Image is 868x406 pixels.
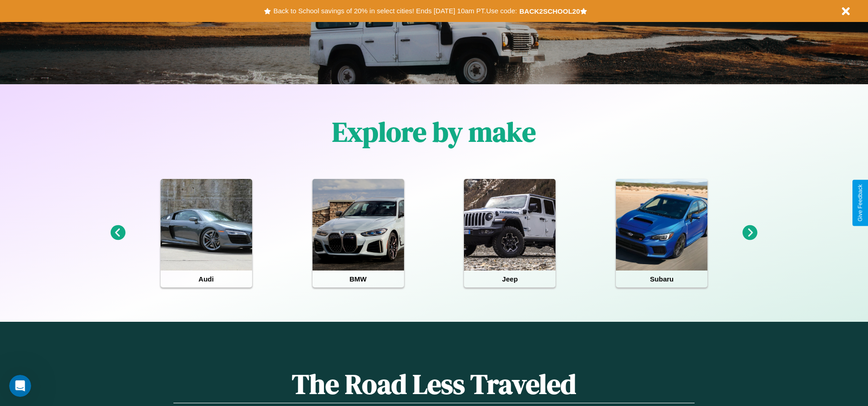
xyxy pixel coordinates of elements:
h4: BMW [313,271,404,287]
b: BACK2SCHOOL20 [519,7,580,15]
iframe: Intercom live chat [9,375,31,397]
button: Back to School savings of 20% in select cities! Ends [DATE] 10am PT.Use code: [271,5,519,17]
h4: Subaru [616,271,707,287]
div: Give Feedback [857,184,863,222]
h4: Jeep [464,271,555,287]
h4: Audi [161,271,252,287]
h1: The Road Less Traveled [173,365,694,403]
h1: Explore by make [332,113,536,151]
